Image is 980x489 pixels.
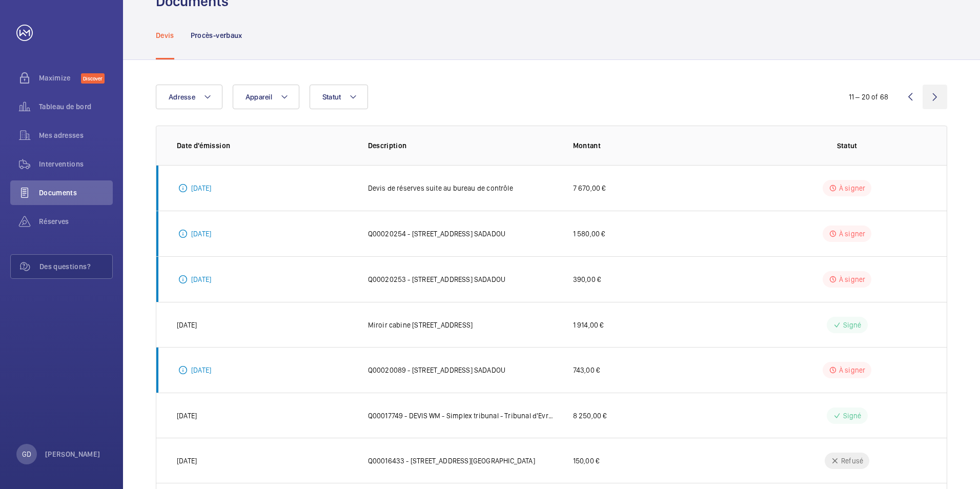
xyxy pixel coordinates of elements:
p: [DATE] [177,320,197,330]
p: Refusé [841,456,863,466]
p: Q00016433 - [STREET_ADDRESS][GEOGRAPHIC_DATA] [368,456,535,466]
p: [DATE] [191,229,211,239]
p: À signer [839,229,865,239]
p: Montant [573,140,752,151]
p: Signé [843,320,862,330]
p: 390,00 € [573,274,601,284]
p: À signer [839,365,865,375]
p: Description [368,140,557,151]
p: [DATE] [191,274,211,284]
p: Q00020253 - [STREET_ADDRESS] SADADOU [368,274,506,284]
p: 1 914,00 € [573,320,604,330]
button: Statut [310,85,369,109]
span: Appareil [246,93,272,101]
p: [DATE] [191,183,211,193]
span: Des questions? [39,261,112,272]
p: À signer [839,183,865,193]
button: Adresse [156,85,222,109]
span: Interventions [39,159,113,169]
p: Statut [768,140,926,151]
p: Q00020254 - [STREET_ADDRESS] SADADOU [368,229,506,239]
span: Tableau de bord [39,101,113,112]
p: 1 580,00 € [573,229,605,239]
span: Statut [322,93,341,101]
span: Documents [39,188,113,198]
p: Devis [156,30,174,40]
p: Miroir cabine [STREET_ADDRESS] [368,320,473,330]
p: 7 670,00 € [573,183,606,193]
p: Devis de réserves suite au bureau de contrôle [368,183,513,193]
span: Discover [81,73,105,84]
p: [DATE] [191,365,211,375]
p: 150,00 € [573,456,599,466]
p: Q00017749 - DEVIS WM - Simplex tribunal - Tribunal d'Evry - [STREET_ADDRESS] [368,411,557,421]
span: Adresse [169,93,195,101]
p: GD [22,449,31,459]
span: Mes adresses [39,130,113,140]
span: Réserves [39,216,113,227]
button: Appareil [233,85,299,109]
p: Q00020089 - [STREET_ADDRESS] SADADOU [368,365,506,375]
p: Procès-verbaux [191,30,242,40]
p: [DATE] [177,456,197,466]
p: À signer [839,274,865,284]
p: 8 250,00 € [573,411,607,421]
p: Signé [843,411,862,421]
p: [DATE] [177,411,197,421]
p: [PERSON_NAME] [45,449,100,459]
p: 743,00 € [573,365,600,375]
p: Date d'émission [177,140,352,151]
span: Maximize [39,73,81,83]
div: 11 – 20 of 68 [849,92,888,102]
